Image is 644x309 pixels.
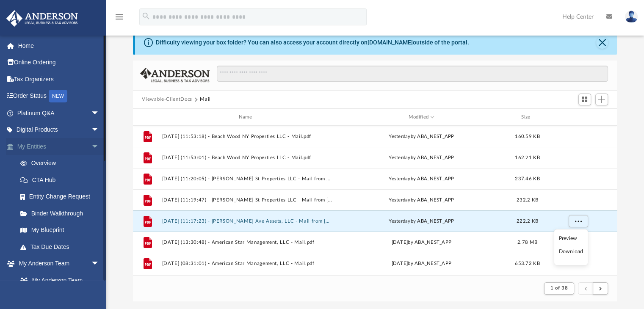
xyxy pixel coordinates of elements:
img: Anderson Advisors Platinum Portal [4,10,80,27]
img: User Pic [625,11,638,23]
button: Mail [200,96,211,103]
div: Modified [336,113,506,121]
div: id [136,113,158,121]
button: Viewable-ClientDocs [142,96,192,103]
i: search [141,11,151,21]
span: 162.21 KB [515,155,539,160]
div: NEW [49,90,67,102]
li: Download [558,247,583,256]
div: by ABA_NEST_APP [336,196,507,204]
span: arrow_drop_down [91,255,108,273]
a: Order StatusNEW [6,88,112,105]
span: 232.2 KB [516,198,538,202]
div: grid [133,126,617,275]
span: arrow_drop_down [91,121,108,139]
input: Search files and folders [217,66,608,82]
span: 2.78 MB [517,240,537,245]
button: Close [596,37,608,49]
a: Overview [12,155,112,172]
button: [DATE] (11:53:01) - Beach Wood NY Properties LLC - Mail.pdf [162,155,332,160]
div: Difficulty viewing your box folder? You can also access your account directly on outside of the p... [156,38,469,47]
a: Binder Walkthrough [12,205,112,222]
a: Platinum Q&Aarrow_drop_down [6,105,112,121]
button: Add [595,94,608,105]
a: My Blueprint [12,222,108,239]
button: [DATE] (11:53:18) - Beach Wood NY Properties LLC - Mail.pdf [162,134,332,139]
div: by ABA_NEST_APP [336,154,507,162]
a: My Anderson Team [12,272,104,289]
div: Name [161,113,332,121]
button: More options [568,215,588,228]
button: Switch to Grid View [578,94,591,105]
div: id [548,113,607,121]
span: yesterday [389,219,410,223]
a: Tax Organizers [6,71,112,88]
div: [DATE] by ABA_NEST_APP [336,260,507,268]
span: yesterday [389,134,410,139]
span: arrow_drop_down [91,105,108,122]
span: yesterday [389,198,410,202]
button: [DATE] (08:31:01) - American Star Management, LLC - Mail.pdf [162,261,332,266]
span: 237.46 KB [515,177,539,181]
a: My Anderson Teamarrow_drop_down [6,255,108,272]
span: 1 of 38 [550,286,568,290]
ul: More options [554,229,588,265]
button: [DATE] (13:30:48) - American Star Management, LLC - Mail.pdf [162,240,332,245]
button: 1 of 38 [544,282,574,294]
a: Home [6,37,112,54]
span: 653.72 KB [515,261,539,266]
li: Preview [558,234,583,243]
a: Entity Change Request [12,188,112,205]
a: Online Ordering [6,54,112,71]
div: by ABA_NEST_APP [336,133,507,141]
a: Tax Due Dates [12,238,112,255]
span: 160.59 KB [515,134,539,139]
button: [DATE] (11:19:47) - [PERSON_NAME] St Properties LLC - Mail from [GEOGRAPHIC_DATA]pdf [162,197,332,203]
span: yesterday [389,177,410,181]
button: [DATE] (11:20:05) - [PERSON_NAME] St Properties LLC - Mail from Department of Neighborhood & Busi... [162,176,332,182]
i: menu [114,12,124,22]
div: by ABA_NEST_APP [336,218,507,225]
div: Size [510,113,544,121]
span: arrow_drop_down [91,138,108,155]
span: yesterday [389,155,410,160]
span: 222.2 KB [516,219,538,223]
button: [DATE] (11:17:23) - [PERSON_NAME] Ave Assets, LLC - Mail from [GEOGRAPHIC_DATA]pdf [162,218,332,224]
div: by ABA_NEST_APP [336,175,507,183]
a: menu [114,16,124,22]
a: [DOMAIN_NAME] [368,39,413,46]
a: Digital Productsarrow_drop_down [6,121,112,138]
a: CTA Hub [12,171,112,188]
div: [DATE] by ABA_NEST_APP [336,239,507,246]
a: My Entitiesarrow_drop_down [6,138,112,155]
